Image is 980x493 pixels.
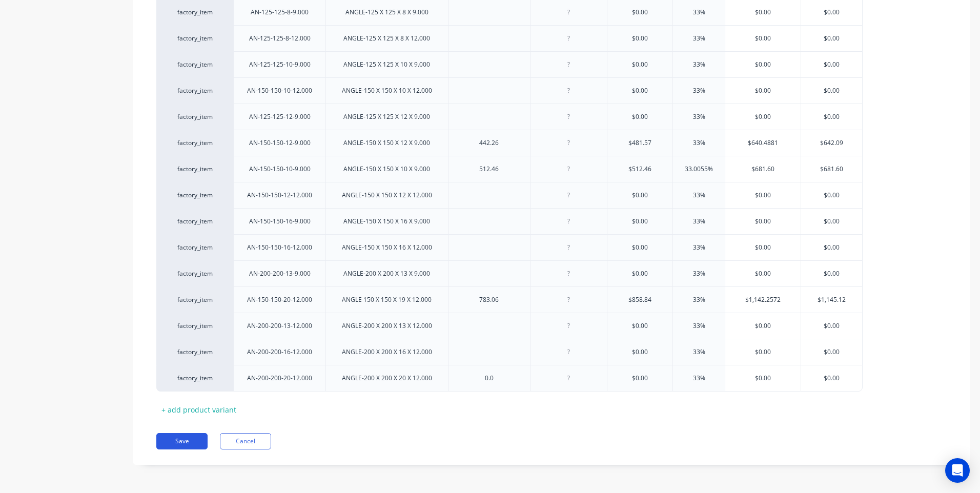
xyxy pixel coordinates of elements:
div: $0.00 [607,182,672,208]
div: ANGLE-150 X 150 X 12 X 9.000 [335,136,438,150]
div: ANGLE-150 X 150 X 10 X 12.000 [334,84,440,97]
div: $481.57 [607,130,672,156]
div: 33% [673,78,725,104]
div: AN-150-150-10-9.000 [241,162,319,176]
div: $0.00 [607,52,672,77]
div: $0.00 [607,26,672,51]
div: $0.00 [607,313,672,339]
div: ANGLE-125 X 125 X 12 X 9.000 [335,110,438,124]
div: $0.00 [801,261,863,286]
div: AN-200-200-20-12.000 [239,372,320,385]
div: ANGLE-200 X 200 X 20 X 12.000 [334,372,440,385]
div: $681.60 [801,156,863,182]
div: factory_itemAN-150-150-10-12.000ANGLE-150 X 150 X 10 X 12.000$0.0033%$0.00$0.00 [156,77,863,104]
div: $0.00 [607,104,672,130]
div: AN-150-150-12-12.000 [239,189,320,202]
div: factory_item [167,191,223,200]
button: Save [156,433,208,449]
div: AN-150-150-20-12.000 [239,293,320,306]
div: factory_itemAN-150-150-12-12.000ANGLE-150 X 150 X 12 X 12.000$0.0033%$0.00$0.00 [156,182,863,208]
div: $0.00 [725,182,801,208]
div: ANGLE-150 X 150 X 12 X 12.000 [334,189,440,202]
div: AN-150-150-10-12.000 [239,84,320,97]
div: factory_item [167,269,223,278]
div: $0.00 [801,52,863,77]
div: 33% [673,313,725,339]
div: AN-125-125-8-9.000 [242,6,317,19]
div: 442.26 [463,136,515,150]
div: $0.00 [607,209,672,234]
div: ANGLE-125 X 125 X 8 X 12.000 [335,32,438,45]
div: factory_item [167,374,223,383]
div: factory_item [167,295,223,304]
div: $1,145.12 [801,287,863,313]
div: $0.00 [801,209,863,234]
div: factory_item [167,86,223,95]
div: 512.46 [463,162,515,176]
div: factory_item [167,347,223,357]
div: ANGLE-150 X 150 X 16 X 9.000 [335,215,438,228]
div: ANGLE-150 X 150 X 16 X 12.000 [334,241,440,254]
div: $0.00 [801,365,863,391]
div: ANGLE-125 X 125 X 10 X 9.000 [335,58,438,71]
div: 33% [673,365,725,391]
div: factory_itemAN-200-200-13-9.000ANGLE-200 X 200 X 13 X 9.000$0.0033%$0.00$0.00 [156,260,863,286]
div: ANGLE-125 X 125 X 8 X 9.000 [337,6,437,19]
div: AN-150-150-12-9.000 [241,136,319,150]
div: AN-150-150-16-9.000 [241,215,319,228]
div: factory_itemAN-200-200-20-12.000ANGLE-200 X 200 X 20 X 12.0000.0$0.0033%$0.00$0.00 [156,365,863,392]
div: factory_item [167,217,223,226]
div: $0.00 [607,365,672,391]
div: 33% [673,130,725,156]
div: 33% [673,287,725,313]
div: $0.00 [801,339,863,365]
button: Cancel [220,433,271,449]
div: AN-125-125-10-9.000 [241,58,319,71]
div: AN-125-125-12-9.000 [241,110,319,124]
div: factory_itemAN-150-150-10-9.000ANGLE-150 X 150 X 10 X 9.000512.46$512.4633.0055%$681.60$681.60 [156,156,863,182]
div: factory_item [167,60,223,69]
div: factory_itemAN-200-200-13-12.000ANGLE-200 X 200 X 13 X 12.000$0.0033%$0.00$0.00 [156,313,863,339]
div: 33% [673,52,725,77]
div: $0.00 [801,235,863,260]
div: Open Intercom Messenger [945,458,970,483]
div: ANGLE 150 X 150 X 19 X 12.000 [334,293,440,306]
div: factory_itemAN-125-125-8-12.000ANGLE-125 X 125 X 8 X 12.000$0.0033%$0.00$0.00 [156,25,863,51]
div: $0.00 [725,365,801,391]
div: AN-200-200-13-9.000 [241,267,319,280]
div: factory_itemAN-150-150-20-12.000ANGLE 150 X 150 X 19 X 12.000783.06$858.8433%$1,142.2572$1,145.12 [156,286,863,313]
div: 33% [673,26,725,51]
div: $0.00 [801,26,863,51]
div: 33% [673,104,725,130]
div: factory_item [167,165,223,174]
div: factory_itemAN-200-200-16-12.000ANGLE-200 X 200 X 16 X 12.000$0.0033%$0.00$0.00 [156,339,863,365]
div: 33% [673,261,725,286]
div: factory_itemAN-125-125-12-9.000ANGLE-125 X 125 X 12 X 9.000$0.0033%$0.00$0.00 [156,104,863,130]
div: ANGLE-200 X 200 X 16 X 12.000 [334,345,440,359]
div: factory_itemAN-150-150-16-12.000ANGLE-150 X 150 X 16 X 12.000$0.0033%$0.00$0.00 [156,234,863,260]
div: factory_item [167,321,223,331]
div: 0.0 [463,372,515,385]
div: $0.00 [725,235,801,260]
div: $0.00 [801,313,863,339]
div: $0.00 [607,261,672,286]
div: 783.06 [463,293,515,306]
div: factory_item [167,243,223,252]
div: 33% [673,182,725,208]
div: factory_itemAN-125-125-10-9.000ANGLE-125 X 125 X 10 X 9.000$0.0033%$0.00$0.00 [156,51,863,77]
div: $640.4881 [725,130,801,156]
div: ANGLE-200 X 200 X 13 X 9.000 [335,267,438,280]
div: factory_item [167,34,223,43]
div: $0.00 [725,26,801,51]
div: $0.00 [607,235,672,260]
div: $0.00 [725,52,801,77]
div: AN-150-150-16-12.000 [239,241,320,254]
div: $0.00 [725,313,801,339]
div: $0.00 [607,78,672,104]
div: factory_item [167,138,223,148]
div: 33% [673,235,725,260]
div: factory_item [167,8,223,17]
div: ANGLE-150 X 150 X 10 X 9.000 [335,162,438,176]
div: 33.0055% [673,156,725,182]
div: $512.46 [607,156,672,182]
